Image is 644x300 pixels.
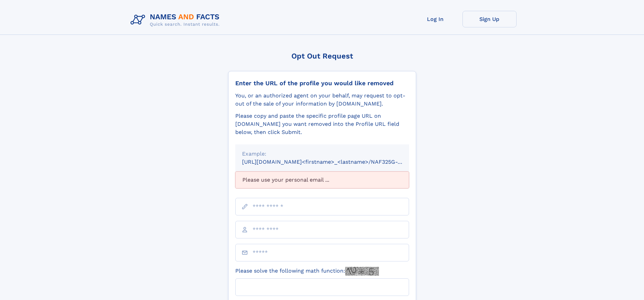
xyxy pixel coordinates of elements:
img: Logo Names and Facts [128,11,225,29]
div: Enter the URL of the profile you would like removed [235,79,409,87]
label: Please solve the following math function: [235,267,379,276]
div: Example: [242,150,402,158]
a: Sign Up [462,11,517,27]
div: Opt Out Request [228,52,416,60]
a: Log In [408,11,462,27]
div: Please copy and paste the specific profile page URL on [DOMAIN_NAME] you want removed into the Pr... [235,112,409,136]
div: Please use your personal email ... [235,171,409,188]
div: You, or an authorized agent on your behalf, may request to opt-out of the sale of your informatio... [235,92,409,108]
small: [URL][DOMAIN_NAME]<firstname>_<lastname>/NAF325G-xxxxxxxx [242,159,422,165]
